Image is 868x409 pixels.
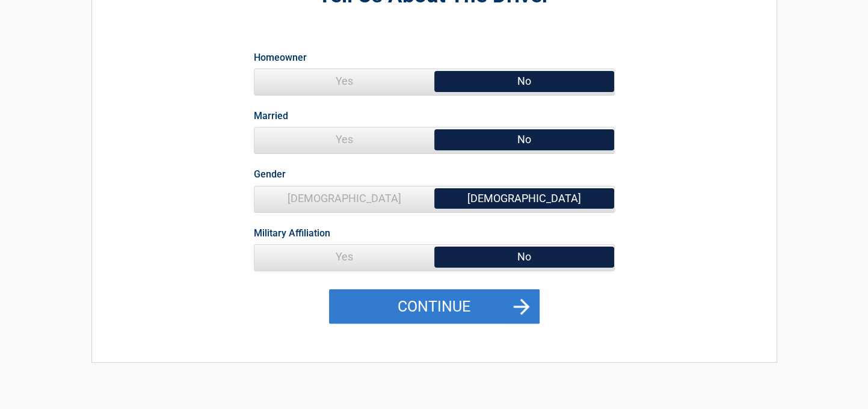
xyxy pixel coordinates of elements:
span: No [434,245,614,269]
label: Gender [254,166,286,182]
span: Yes [254,69,434,93]
span: No [434,69,614,93]
span: [DEMOGRAPHIC_DATA] [434,186,614,211]
span: [DEMOGRAPHIC_DATA] [254,186,434,211]
label: Military Affiliation [254,225,330,241]
span: No [434,128,614,152]
span: Yes [254,128,434,152]
label: Married [254,108,288,124]
button: Continue [329,289,540,324]
span: Yes [254,245,434,269]
label: Homeowner [254,49,307,66]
